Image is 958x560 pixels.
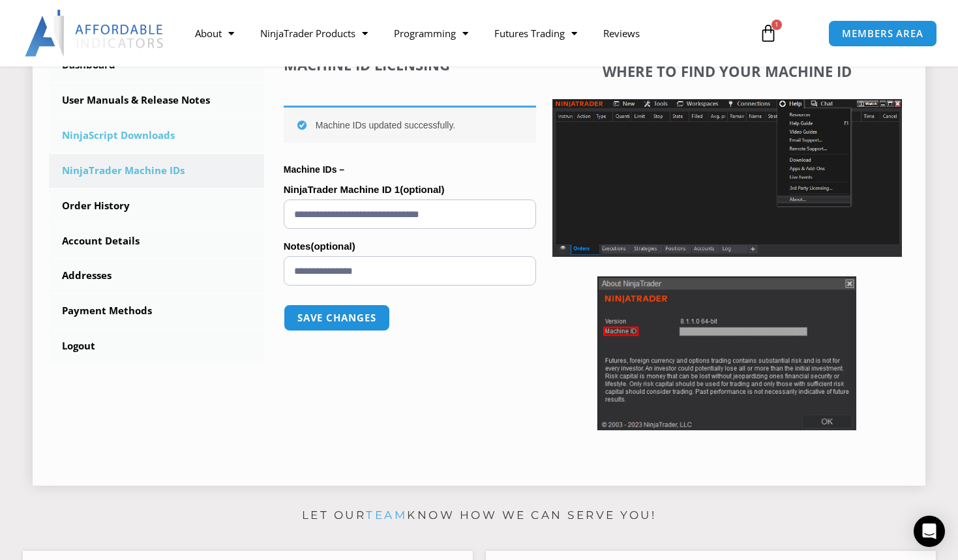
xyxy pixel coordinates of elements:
span: MEMBERS AREA [842,29,923,38]
img: LogoAI | Affordable Indicators – NinjaTrader [25,10,165,57]
a: Order History [49,189,264,223]
a: NinjaTrader Products [247,18,381,48]
span: 1 [771,20,782,30]
p: Let our know how we can serve you! [23,505,936,526]
a: team [366,508,407,522]
a: About [182,18,247,48]
a: Programming [381,18,481,48]
h4: Where to find your Machine ID [552,63,902,80]
a: 1 [740,14,797,52]
a: NinjaTrader Machine IDs [49,154,264,188]
a: Account Details [49,224,264,258]
a: Logout [49,329,264,363]
a: Payment Methods [49,294,264,328]
label: NinjaTrader Machine ID 1 [284,180,536,199]
span: (optional) [400,184,444,195]
nav: Menu [182,18,747,48]
strong: Machine IDs – [284,164,344,175]
nav: Account pages [49,48,264,363]
label: Notes [284,237,536,256]
div: Open Intercom Messenger [914,516,945,547]
a: NinjaScript Downloads [49,119,264,153]
h4: Machine ID Licensing [284,56,536,73]
img: Screenshot 2025-01-17 1155544 | Affordable Indicators – NinjaTrader [552,99,902,257]
a: Futures Trading [481,18,590,48]
div: Machine IDs updated successfully. [284,106,536,143]
a: Reviews [590,18,653,48]
a: Addresses [49,259,264,293]
span: (optional) [310,241,355,252]
a: MEMBERS AREA [828,20,937,47]
img: Screenshot 2025-01-17 114931 | Affordable Indicators – NinjaTrader [597,276,856,430]
button: Save changes [284,304,390,331]
a: User Manuals & Release Notes [49,83,264,117]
